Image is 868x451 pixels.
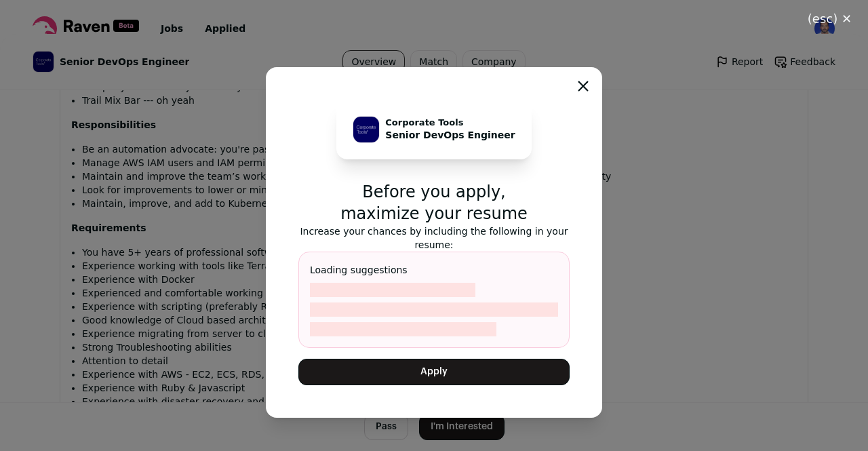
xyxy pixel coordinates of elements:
[578,81,589,92] button: Close modal
[298,252,570,348] div: Loading suggestions
[353,117,379,142] img: 2d726dcc81ee4b75921ec0c7fada58c993727bb3c9de6763210d2a2651b55307.jpg
[298,224,570,252] p: Increase your chances by including the following in your resume:
[791,4,868,34] button: Close modal
[298,181,570,224] p: Before you apply, maximize your resume
[385,128,515,142] p: Senior DevOps Engineer
[298,359,570,385] button: Apply
[385,117,515,128] p: Corporate Tools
